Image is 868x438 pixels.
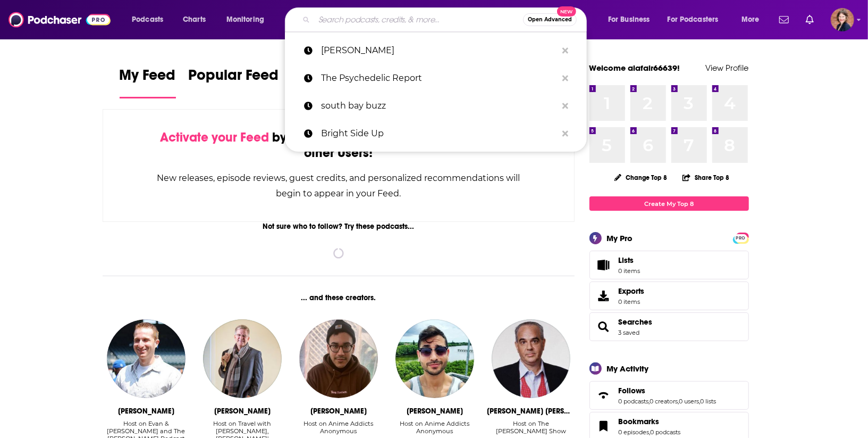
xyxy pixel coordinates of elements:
div: ... and these creators. [103,293,575,302]
div: Kazu Nyan [407,407,463,416]
span: New [557,6,576,16]
a: 0 users [679,398,700,405]
a: Exports [589,282,749,310]
span: Lists [593,258,614,272]
div: My Pro [607,233,633,243]
img: Kazu Nyan [395,319,474,398]
a: Bookmarks [593,419,614,434]
a: Searches [593,319,614,334]
span: Monitoring [226,12,264,27]
span: , [678,398,679,405]
a: 0 creators [650,398,678,405]
a: Charts [176,11,212,28]
span: , [650,428,651,436]
img: Podchaser - Follow, Share and Rate Podcasts [9,10,111,30]
img: Evan Roberts [107,319,186,398]
button: open menu [601,11,663,28]
p: Dhaval Desai [321,37,557,64]
img: Rick Steves [203,319,282,398]
a: Welcome alafair66639! [589,63,680,73]
a: Bookmarks [619,417,681,426]
div: John Calvin Batchelor [487,407,575,416]
span: Charts [183,12,206,27]
span: Bookmarks [619,417,660,426]
a: Bright Side Up [285,120,587,147]
img: Enzo Badia [299,319,378,398]
div: Host on Anime Addicts Anonymous [391,420,478,435]
button: Open AdvancedNew [523,13,577,26]
span: For Podcasters [668,12,719,27]
span: Popular Feed [189,66,279,90]
span: Open Advanced [528,17,572,22]
div: Rick Steves [214,407,271,416]
div: Search podcasts, credits, & more... [295,7,597,32]
div: Host on The [PERSON_NAME] Show [487,420,575,435]
a: Create My Top 8 [589,196,749,211]
a: 0 podcasts [651,428,681,436]
div: Evan Roberts [118,407,174,416]
a: Searches [619,317,653,327]
img: User Profile [831,8,854,31]
a: Popular Feed [189,66,279,98]
div: My Activity [607,363,649,374]
a: View Profile [706,63,749,73]
img: John Calvin Batchelor [492,319,570,398]
span: For Business [608,12,650,27]
a: Follows [593,388,614,403]
span: Podcasts [132,12,163,27]
a: 0 podcasts [619,398,649,405]
span: Exports [619,286,645,296]
span: More [741,12,760,27]
span: Activate your Feed [160,129,269,145]
span: 0 items [619,298,645,305]
p: Bright Side Up [321,120,557,147]
div: Not sure who to follow? Try these podcasts... [103,222,575,231]
a: south bay buzz [285,92,587,120]
span: Lists [619,255,634,265]
button: Show profile menu [831,8,854,31]
a: Show notifications dropdown [802,11,818,29]
button: Share Top 8 [682,167,730,188]
a: [PERSON_NAME] [285,37,587,64]
button: Change Top 8 [608,171,674,184]
span: Follows [619,386,646,395]
a: The Psychedelic Report [285,64,587,92]
button: open menu [734,11,773,28]
span: My Feed [120,66,176,90]
span: Lists [619,255,641,265]
p: The Psychedelic Report [321,64,557,92]
a: PRO [735,234,747,242]
span: Follows [589,381,749,410]
div: Enzo Badia [310,407,367,416]
a: 0 lists [701,398,717,405]
span: Exports [593,288,614,303]
div: New releases, episode reviews, guest credits, and personalized recommendations will begin to appe... [156,170,521,201]
button: open menu [661,11,734,28]
span: Searches [589,312,749,341]
a: 0 episodes [619,428,650,436]
input: Search podcasts, credits, & more... [314,11,523,28]
p: south bay buzz [321,92,557,120]
a: Follows [619,386,717,395]
button: open menu [124,11,177,28]
a: My Feed [120,66,176,98]
a: Show notifications dropdown [775,11,793,29]
span: , [700,398,701,405]
a: Lists [589,251,749,279]
span: , [649,398,650,405]
span: Logged in as alafair66639 [831,8,854,31]
span: PRO [735,234,747,242]
a: 3 saved [619,329,640,336]
span: 0 items [619,267,641,275]
div: Host on Anime Addicts Anonymous [294,420,382,435]
div: by following Podcasts, Creators, Lists, and other Users! [156,130,521,161]
button: open menu [219,11,278,28]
